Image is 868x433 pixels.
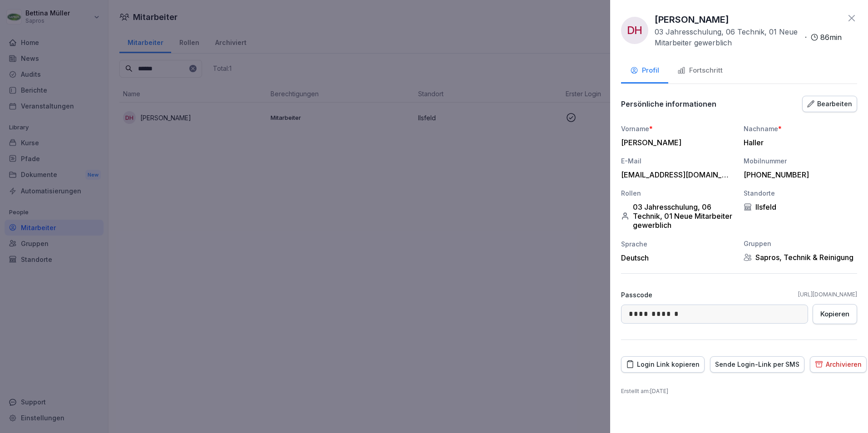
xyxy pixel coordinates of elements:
[798,290,857,299] a: [URL][DOMAIN_NAME]
[621,59,668,84] button: Profil
[744,239,857,248] div: Gruppen
[655,13,729,26] p: [PERSON_NAME]
[655,26,842,48] div: ·
[655,26,801,48] p: 03 Jahresschulung, 06 Technik, 01 Neue Mitarbeiter gewerblich
[744,156,857,166] div: Mobilnummer
[744,202,857,212] div: Ilsfeld
[810,356,867,373] button: Archivieren
[630,65,659,76] div: Profil
[710,356,804,373] button: Sende Login-Link per SMS
[621,99,716,108] p: Persönliche informationen
[626,359,700,369] div: Login Link kopieren
[621,356,705,373] button: Login Link kopieren
[820,309,849,319] div: Kopieren
[813,304,857,324] button: Kopieren
[677,65,723,76] div: Fortschritt
[621,138,730,147] div: [PERSON_NAME]
[621,253,735,262] div: Deutsch
[621,239,735,249] div: Sprache
[815,359,862,369] div: Archivieren
[744,138,853,147] div: Haller
[744,170,853,179] div: [PHONE_NUMBER]
[621,188,735,198] div: Rollen
[744,188,857,198] div: Standorte
[802,96,857,112] button: Bearbeiten
[621,124,735,133] div: Vorname
[621,290,652,300] p: Passcode
[621,17,648,44] div: DH
[807,99,852,109] div: Bearbeiten
[668,59,732,84] button: Fortschritt
[621,170,730,179] div: [EMAIL_ADDRESS][DOMAIN_NAME]
[820,32,842,43] p: 86 min
[744,124,857,133] div: Nachname
[715,359,799,369] div: Sende Login-Link per SMS
[621,387,857,395] p: Erstellt am : [DATE]
[621,202,735,230] div: 03 Jahresschulung, 06 Technik, 01 Neue Mitarbeiter gewerblich
[621,156,735,166] div: E-Mail
[744,253,857,262] div: Sapros, Technik & Reinigung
